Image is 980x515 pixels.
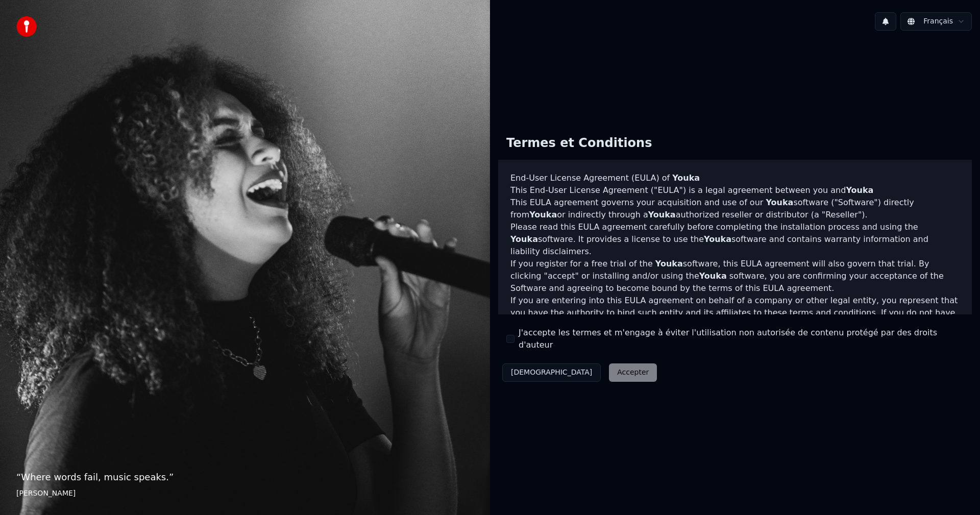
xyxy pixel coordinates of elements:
[510,197,960,221] p: This EULA agreement governs your acquisition and use of our software ("Software") directly from o...
[510,172,960,184] h3: End-User License Agreement (EULA) of
[655,259,683,268] span: Youka
[699,271,727,281] span: Youka
[672,173,700,183] span: Youka
[16,16,37,37] img: youka
[510,221,960,258] p: Please read this EULA agreement carefully before completing the installation process and using th...
[498,127,660,160] div: Termes et Conditions
[519,327,964,351] label: J'accepte les termes et m'engage à éviter l'utilisation non autorisée de contenu protégé par des ...
[16,488,474,499] footer: [PERSON_NAME]
[704,234,731,244] span: Youka
[510,295,960,344] p: If you are entering into this EULA agreement on behalf of a company or other legal entity, you re...
[648,210,676,219] span: Youka
[510,184,960,197] p: This End-User License Agreement ("EULA") is a legal agreement between you and
[502,363,601,382] button: [DEMOGRAPHIC_DATA]
[766,198,793,207] span: Youka
[510,234,538,244] span: Youka
[846,185,873,195] span: Youka
[529,210,557,219] span: Youka
[510,258,960,295] p: If you register for a free trial of the software, this EULA agreement will also govern that trial...
[16,470,474,484] p: “ Where words fail, music speaks. ”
